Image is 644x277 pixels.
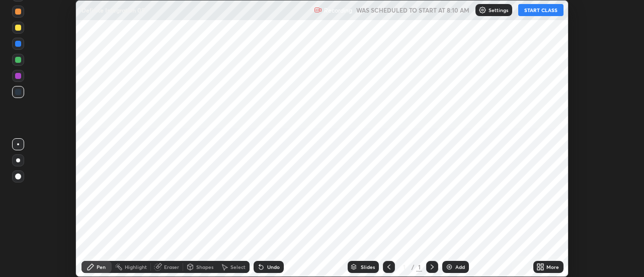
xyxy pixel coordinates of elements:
img: add-slide-button [445,263,453,271]
button: START CLASS [518,4,563,16]
div: / [411,264,414,270]
div: More [546,264,559,269]
div: 1 [399,264,409,270]
p: Recording [324,7,352,14]
div: Add [455,264,465,269]
div: 1 [416,262,422,271]
h5: WAS SCHEDULED TO START AT 8:10 AM [356,6,469,15]
div: Shapes [196,264,213,269]
div: Undo [267,264,280,269]
img: class-settings-icons [478,6,487,14]
p: Settings [489,8,508,13]
div: Highlight [125,264,147,269]
div: Slides [361,264,375,269]
div: Select [230,264,246,269]
p: Definite Integration 09 [82,6,145,14]
img: recording.375f2c34.svg [314,6,322,14]
div: Eraser [164,264,179,269]
div: Pen [97,264,106,269]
